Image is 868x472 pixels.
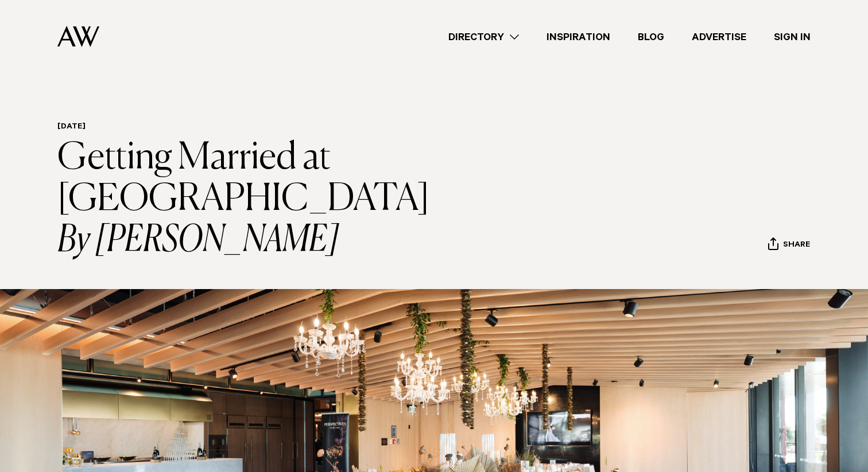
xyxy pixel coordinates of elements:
a: Sign In [760,29,824,45]
span: Share [783,240,810,251]
h6: [DATE] [57,122,588,133]
h1: Getting Married at [GEOGRAPHIC_DATA] [57,138,588,262]
a: Advertise [678,29,760,45]
a: Blog [624,29,678,45]
a: Directory [435,29,533,45]
a: Inspiration [533,29,624,45]
img: Auckland Weddings Logo [57,26,99,47]
button: Share [768,237,811,254]
i: By [PERSON_NAME] [57,220,588,262]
